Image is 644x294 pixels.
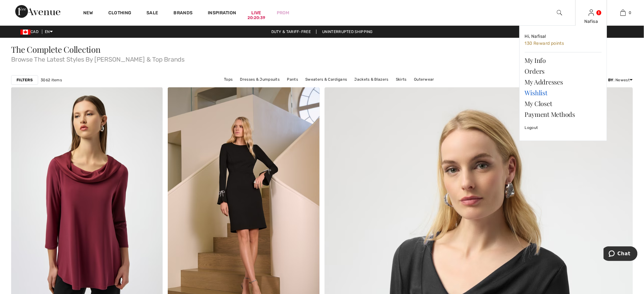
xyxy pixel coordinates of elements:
[252,10,261,16] a: Live20:20:39
[45,30,53,34] span: EN
[525,87,602,98] a: Wishlist
[20,30,41,34] span: CAD
[221,75,236,84] a: Tops
[525,109,602,120] a: Payment Methods
[15,5,60,18] img: 1ère Avenue
[525,31,602,50] a: Hi, Nafisa! 130 Reward points
[247,15,265,21] div: 20:20:39
[576,18,607,25] div: Nafisa
[525,55,602,66] a: My Info
[629,10,632,16] span: 0
[411,75,437,84] a: Outerwear
[525,120,602,136] a: Logout
[174,10,193,17] a: Brands
[525,66,602,77] a: Orders
[17,77,33,83] strong: Filters
[237,75,283,84] a: Dresses & Jumpsuits
[208,10,236,17] span: Inspiration
[83,10,93,17] a: New
[607,9,639,17] a: 0
[525,34,546,39] span: Hi, Nafisa!
[393,75,410,84] a: Skirts
[277,10,289,16] a: Prom
[525,77,602,87] a: My Addresses
[108,10,131,17] a: Clothing
[146,10,158,17] a: Sale
[589,10,594,16] a: Sign In
[351,75,392,84] a: Jackets & Blazers
[41,77,62,83] span: 3062 items
[604,246,638,262] iframe: Opens a widget where you can chat to one of our agents
[557,9,562,17] img: search the website
[20,30,31,35] img: Canadian Dollar
[302,75,350,84] a: Sweaters & Cardigans
[284,75,302,84] a: Pants
[525,98,602,109] a: My Closet
[11,54,633,63] span: Browse The Latest Styles By [PERSON_NAME] & Top Brands
[525,41,564,46] span: 130 Reward points
[11,44,101,55] span: The Complete Collection
[596,77,633,83] div: : Newest
[620,9,626,17] img: My Bag
[589,9,594,17] img: My Info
